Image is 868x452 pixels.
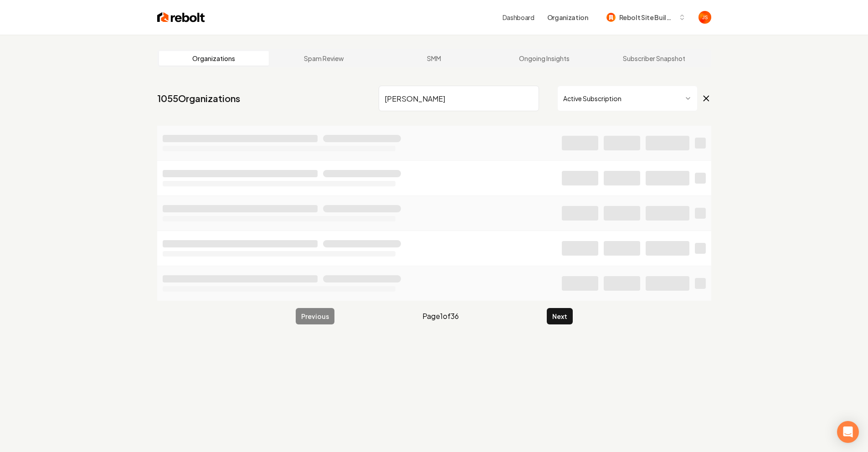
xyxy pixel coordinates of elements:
button: Next [547,308,573,324]
a: Dashboard [503,13,534,22]
img: Rebolt Site Builder [606,13,616,22]
a: Subscriber Snapshot [599,51,709,66]
a: Ongoing Insights [489,51,599,66]
span: Rebolt Site Builder [619,13,675,22]
span: Page 1 of 36 [422,311,459,322]
button: Organization [542,9,594,26]
a: SMM [379,51,489,66]
a: 1055Organizations [157,92,240,105]
a: Spam Review [269,51,379,66]
img: James Shamoun [699,11,711,24]
img: Rebolt Logo [157,11,205,24]
a: Organizations [159,51,269,66]
div: Open Intercom Messenger [837,421,859,443]
button: Open user button [699,11,711,24]
input: Search by name or ID [379,86,539,111]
